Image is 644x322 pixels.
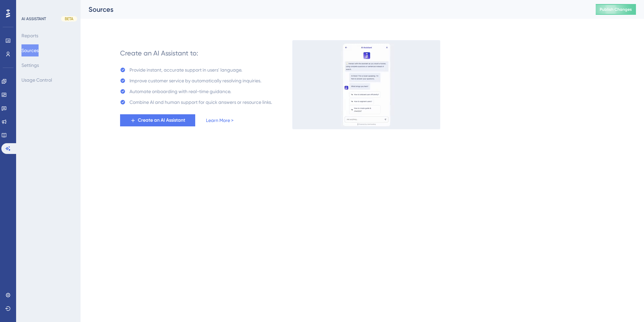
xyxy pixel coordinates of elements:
div: Create an AI Assistant to: [120,48,198,58]
button: Reports [21,30,38,42]
div: BETA [61,16,77,22]
div: Improve customer service by automatically resolving inquiries. [129,77,261,85]
a: Learn More > [206,116,233,124]
button: Usage Control [21,74,52,86]
div: Sources [89,5,579,14]
span: Create an AI Assistant [138,116,185,124]
button: Sources [21,44,39,56]
div: Combine AI and human support for quick answers or resource links. [129,98,272,106]
button: Create an AI Assistant [120,114,195,126]
div: AI ASSISTANT [21,16,46,22]
span: Publish Changes [600,7,632,12]
button: Settings [21,59,39,71]
img: 536038c8a6906fa413afa21d633a6c1c.gif [292,40,440,129]
button: Publish Changes [596,4,636,15]
div: Automate onboarding with real-time guidance. [129,87,231,95]
div: Provide instant, accurate support in users' language. [129,66,242,74]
